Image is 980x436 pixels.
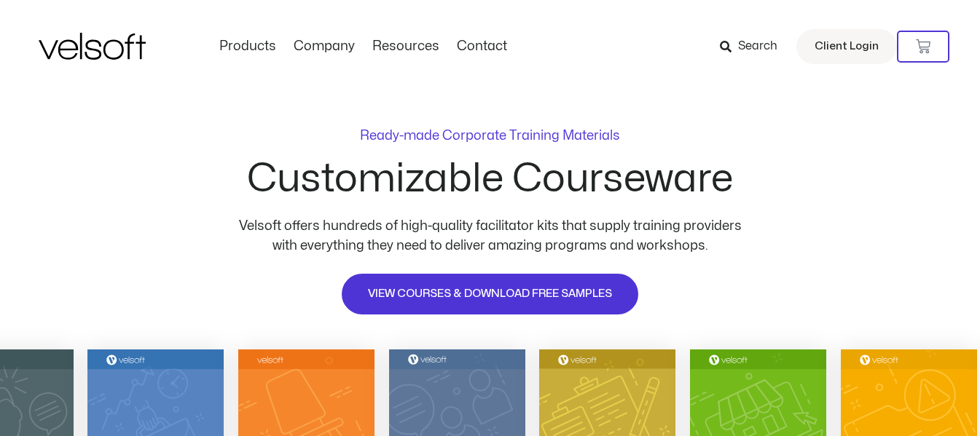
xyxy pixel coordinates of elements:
[364,39,448,55] a: ResourcesMenu Toggle
[738,37,777,56] span: Search
[39,33,146,60] img: Velsoft Training Materials
[448,39,516,55] a: ContactMenu Toggle
[796,29,897,64] a: Client Login
[815,37,879,56] span: Client Login
[360,130,620,143] p: Ready-made Corporate Training Materials
[211,39,516,55] nav: Menu
[247,159,733,199] h2: Customizable Courseware
[228,216,753,255] p: Velsoft offers hundreds of high-quality facilitator kits that supply training providers with ever...
[285,39,364,55] a: CompanyMenu Toggle
[211,39,285,55] a: ProductsMenu Toggle
[720,34,788,59] a: Search
[368,285,612,303] span: VIEW COURSES & DOWNLOAD FREE SAMPLES
[340,272,640,316] a: VIEW COURSES & DOWNLOAD FREE SAMPLES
